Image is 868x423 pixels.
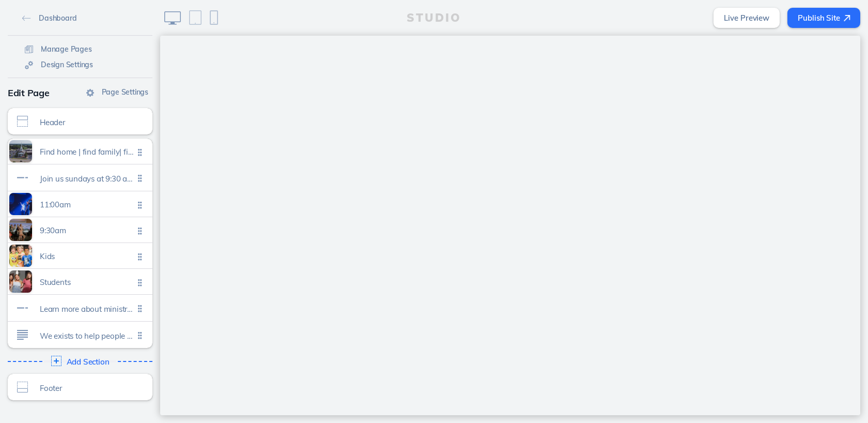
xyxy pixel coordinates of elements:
[22,16,31,21] img: icon-back-arrow@2x.png
[140,201,142,209] img: icon-vertical-dots@2x.png
[40,331,134,340] span: We exists to help people find home in [DEMOGRAPHIC_DATA]; grow in a family of believers and live ...
[138,253,140,261] img: icon-vertical-dots@2x.png
[140,253,142,261] img: icon-vertical-dots@2x.png
[140,227,142,235] img: icon-vertical-dots@2x.png
[140,174,142,182] img: icon-vertical-dots@2x.png
[102,87,148,97] span: Page Settings
[140,305,142,312] img: icon-vertical-dots@2x.png
[40,226,134,235] span: 9:30am
[39,13,76,23] span: Dashboard
[86,89,94,97] img: icon-gear@2x.png
[25,46,33,53] img: icon-pages@2x.png
[140,331,142,339] img: icon-vertical-dots@2x.png
[40,384,134,392] span: Footer
[40,174,134,183] span: Join us sundays at 9:30 and 11:00 am
[41,44,92,54] span: Manage Pages
[210,10,218,25] img: icon-phone@2x.png
[138,279,140,286] img: icon-vertical-dots@2x.png
[67,357,110,366] span: Add Section
[138,148,140,156] img: icon-vertical-dots@2x.png
[41,60,93,69] span: Design Settings
[17,116,28,127] img: icon-section-type-header@2x.png
[189,10,202,25] img: icon-tablet@2x.png
[17,172,28,183] img: icon-section-type-thin-text@2x.png
[40,278,134,286] span: Students
[17,382,28,392] img: icon-section-type-footer@2x.png
[164,11,181,25] img: icon-desktop@2x.png
[51,356,61,366] img: icon-section-type-add@2x.png
[138,331,140,339] img: icon-vertical-dots@2x.png
[138,201,140,209] img: icon-vertical-dots@2x.png
[138,227,140,235] img: icon-vertical-dots@2x.png
[40,118,134,127] span: Header
[40,305,134,313] span: Learn more about ministries and events
[40,147,134,156] span: Find home | find family| find purpose
[140,148,142,156] img: icon-vertical-dots@2x.png
[140,279,142,286] img: icon-vertical-dots@2x.png
[138,174,140,182] img: icon-vertical-dots@2x.png
[25,61,33,69] img: icon-gears@2x.png
[138,305,140,312] img: icon-vertical-dots@2x.png
[787,8,860,28] button: Publish Site
[844,15,850,22] img: icon-arrow-ne@2x.png
[40,252,134,261] span: Kids
[17,303,28,313] img: icon-section-type-thin-text@2x.png
[17,329,28,340] img: icon-section-type-all-text@2x.png
[8,83,152,103] div: Edit Page
[714,8,780,28] a: Live Preview
[40,200,134,209] span: 11:00am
